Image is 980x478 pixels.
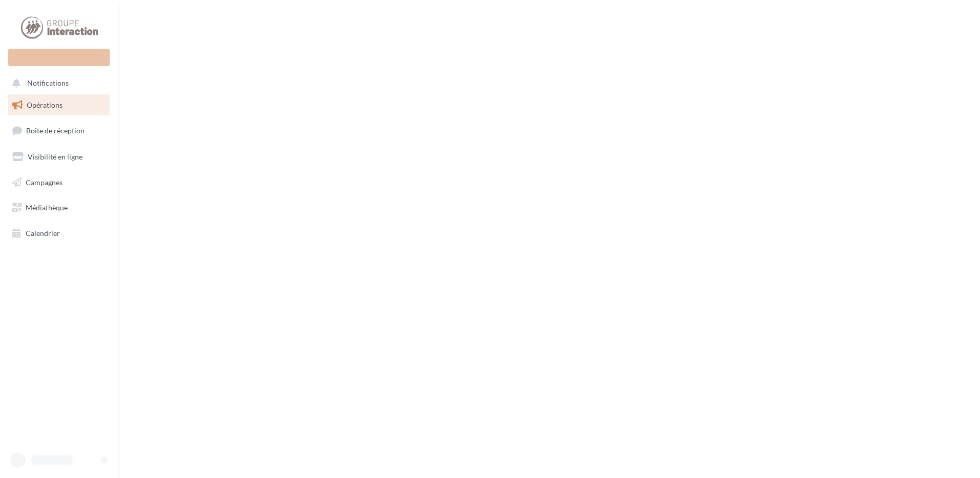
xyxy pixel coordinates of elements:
[6,146,112,168] a: Visibilité en ligne
[6,197,112,218] a: Médiathèque
[26,229,60,237] span: Calendrier
[6,172,112,193] a: Campagnes
[26,126,85,135] span: Boîte de réception
[26,177,63,186] span: Campagnes
[6,120,112,142] a: Boîte de réception
[27,101,63,109] span: Opérations
[6,94,112,116] a: Opérations
[28,152,83,161] span: Visibilité en ligne
[26,203,68,212] span: Médiathèque
[8,49,110,66] div: Nouvelle campagne
[6,223,112,244] a: Calendrier
[27,79,69,88] span: Notifications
